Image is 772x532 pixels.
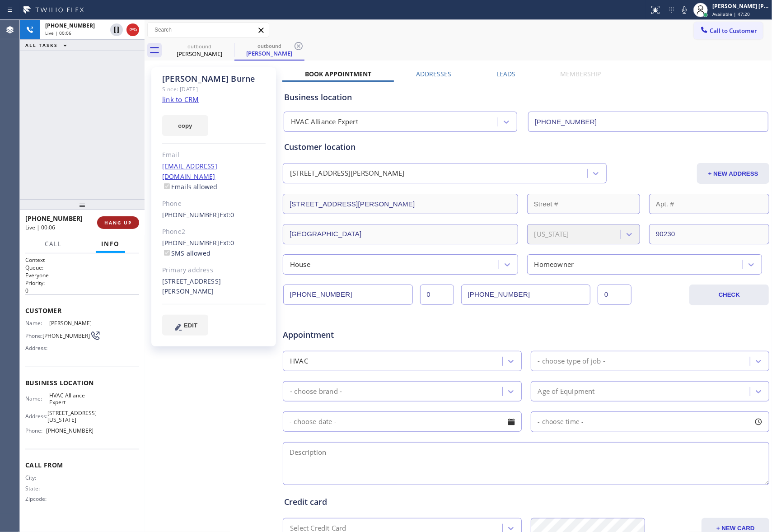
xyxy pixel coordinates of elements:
h1: Context [25,256,139,264]
div: HVAC Alliance Expert [291,117,358,127]
span: Call From [25,461,139,469]
div: House [290,259,310,270]
span: [PHONE_NUMBER] [42,332,90,339]
label: Addresses [416,70,451,78]
div: Primary address [162,265,266,275]
div: [PERSON_NAME] [PERSON_NAME] [712,2,769,10]
h2: Priority: [25,279,139,287]
input: Phone Number [283,285,413,305]
input: - choose date - [283,411,522,432]
input: Ext. 2 [598,285,632,305]
a: [EMAIL_ADDRESS][DOMAIN_NAME] [162,162,217,181]
span: HVAC Alliance Expert [49,392,94,406]
span: Phone: [25,427,46,434]
button: Call to Customer [694,22,763,39]
div: Phone2 [162,227,266,237]
div: Age of Equipment [538,386,595,397]
div: Business location [284,91,768,103]
span: Name: [25,320,49,327]
span: Ext: 0 [220,210,234,219]
button: CHECK [689,285,769,305]
input: Search [148,23,269,37]
button: Hang up [126,23,139,36]
p: Everyone [25,271,139,279]
input: Emails allowed [164,183,170,189]
span: Customer [25,306,139,315]
button: + NEW ADDRESS [697,163,769,184]
span: [PHONE_NUMBER] [46,427,94,434]
div: Since: [DATE] [162,84,266,94]
div: HVAC [290,356,308,366]
span: City: [25,474,49,481]
span: Appointment [283,329,444,341]
label: Book Appointment [305,70,371,78]
span: Call [45,240,62,248]
button: Info [96,235,125,253]
a: link to CRM [162,95,199,104]
button: Hold Customer [110,23,123,36]
span: - choose time - [538,417,584,426]
label: SMS allowed [162,249,211,257]
span: Info [101,240,120,248]
label: Emails allowed [162,182,218,191]
span: [STREET_ADDRESS][US_STATE] [47,410,97,424]
input: City [283,224,518,244]
div: outbound [165,43,234,50]
span: Phone: [25,332,42,339]
input: Address [283,194,518,214]
span: Zipcode: [25,495,49,502]
span: Available | 47:20 [712,11,750,17]
span: Live | 00:06 [25,224,55,231]
a: [PHONE_NUMBER] [162,238,220,247]
input: SMS allowed [164,250,170,256]
button: Call [39,235,67,253]
input: Apt. # [649,194,769,214]
button: Mute [678,4,691,16]
div: [STREET_ADDRESS][PERSON_NAME] [290,168,405,179]
div: Phone [162,199,266,209]
span: Ext: 0 [220,238,234,247]
div: Jeff Burne [235,40,304,60]
span: Name: [25,395,49,402]
span: HANG UP [104,219,132,226]
span: [PERSON_NAME] [49,320,94,327]
div: [PERSON_NAME] Burne [162,74,266,84]
div: Homeowner [534,259,574,270]
a: [PHONE_NUMBER] [162,210,220,219]
div: Email [162,150,266,160]
button: ALL TASKS [20,40,76,51]
label: Membership [561,70,601,78]
button: copy [162,115,208,136]
div: outbound [235,42,304,49]
span: ALL TASKS [25,42,58,48]
div: [PERSON_NAME] [235,49,304,57]
div: Customer location [284,141,768,153]
div: [STREET_ADDRESS][PERSON_NAME] [162,276,266,297]
div: - choose brand - [290,386,342,397]
span: EDIT [184,322,197,329]
span: [PHONE_NUMBER] [45,22,95,29]
div: [PERSON_NAME] [165,50,234,58]
div: - choose type of job - [538,356,605,366]
button: HANG UP [97,216,139,229]
span: Live | 00:06 [45,30,71,36]
span: [PHONE_NUMBER] [25,214,83,223]
span: State: [25,485,49,492]
input: Phone Number [528,112,769,132]
input: Ext. [420,285,454,305]
button: EDIT [162,315,208,336]
div: Credit card [284,496,768,508]
div: Jeff Burne [165,40,234,61]
span: Address: [25,413,47,420]
span: Business location [25,378,139,387]
input: Street # [527,194,640,214]
label: Leads [496,70,515,78]
p: 0 [25,287,139,294]
span: Address: [25,345,49,351]
input: Phone Number 2 [461,285,591,305]
input: ZIP [649,224,769,244]
span: Call to Customer [710,27,757,35]
h2: Queue: [25,264,139,271]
